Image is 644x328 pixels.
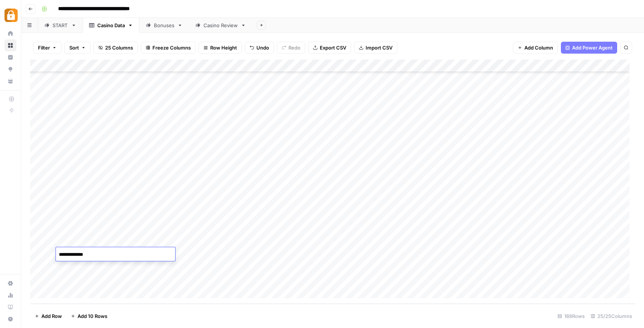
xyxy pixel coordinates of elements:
div: START [53,22,68,29]
button: Add Row [30,310,66,322]
button: Sort [64,42,91,54]
a: Settings [4,277,16,289]
span: Add 10 Rows [78,312,107,320]
button: Undo [245,42,274,54]
span: Undo [256,44,269,51]
img: Adzz Logo [4,9,18,22]
a: Opportunities [4,63,16,75]
span: Import CSV [366,44,392,51]
button: Freeze Columns [141,42,196,54]
span: 25 Columns [105,44,133,51]
a: START [38,18,83,33]
button: Filter [33,42,61,54]
button: Export CSV [308,42,351,54]
span: Add Column [524,44,553,51]
div: Casino Review [203,22,238,29]
a: Your Data [4,75,16,87]
span: Row Height [210,44,237,51]
button: Redo [277,42,305,54]
a: Home [4,28,16,39]
span: Filter [38,44,50,51]
button: Add Power Agent [561,42,617,54]
span: Redo [288,44,300,51]
button: Add Column [513,42,558,54]
div: Bonuses [154,22,174,29]
a: Casino Data [83,18,139,33]
button: Help + Support [4,313,16,325]
a: Usage [4,289,16,301]
a: Learning Hub [4,301,16,313]
button: Import CSV [354,42,397,54]
button: Add 10 Rows [66,310,112,322]
span: Add Power Agent [572,44,613,51]
div: 25/25 Columns [588,310,635,322]
a: Insights [4,51,16,63]
a: Browse [4,39,16,51]
button: Row Height [199,42,242,54]
span: Add Row [41,312,62,320]
a: Casino Review [189,18,252,33]
span: Freeze Columns [152,44,191,51]
button: 25 Columns [94,42,138,54]
button: Workspace: Adzz [4,6,16,25]
span: Export CSV [320,44,346,51]
div: 188 Rows [555,310,588,322]
div: Casino Data [97,22,125,29]
span: Sort [69,44,79,51]
a: Bonuses [139,18,189,33]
